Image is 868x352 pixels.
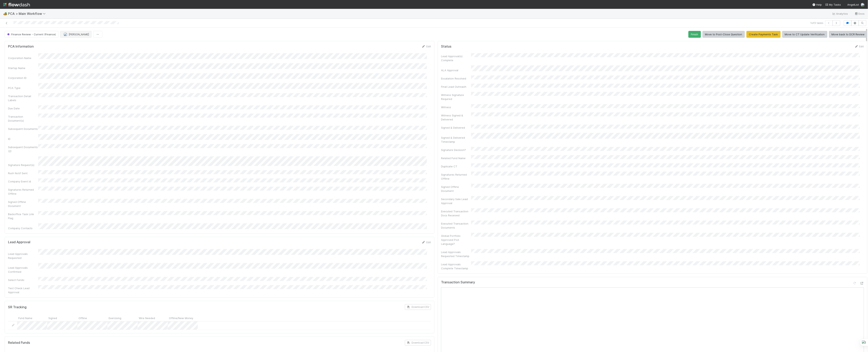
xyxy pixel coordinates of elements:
[107,315,138,321] div: Exercising
[8,240,30,244] h5: Lead Approval
[17,315,47,321] div: Fund Name
[8,252,38,260] div: Lead Approvals Requested
[441,54,471,62] div: Lead Approval(s) Complete
[441,185,471,193] div: Signed Offline Document
[441,148,471,152] div: Signature Decision?
[441,164,471,168] div: Duplicate CT
[8,278,38,282] div: Select Funds:
[138,315,168,321] div: Wire Needed
[8,286,38,294] div: Test Check Lead Approval
[441,85,471,89] div: Final Lead Outreach
[8,137,38,141] div: ID
[848,3,859,6] span: AngelList
[855,45,864,48] a: Edit
[8,145,38,153] div: Subsequent Documents (2)
[8,127,38,131] div: Subsequent Documents
[441,105,471,109] div: Witness
[8,226,38,230] div: Company Contacts
[422,45,431,48] a: Edit
[8,341,30,345] h5: Related Funds
[441,113,471,121] div: Witness Signed & Delivered
[8,266,38,274] div: Lead Approvals Confirmed
[8,66,38,70] div: Startup Name
[8,305,27,309] h5: SR Tracking
[441,68,471,72] div: ALA Approval
[8,171,38,175] div: Rush Notif Sent
[3,12,7,15] span: 🏕️
[825,3,841,6] span: My Tasks
[60,31,92,38] button: [PERSON_NAME]
[441,156,471,160] div: Related Fund Name
[6,33,56,36] span: Finance Review - Current (Finance)
[688,31,701,38] button: Finish
[8,12,48,16] span: PCA > Main Workflow
[782,31,827,38] button: Move to CT Update Verification
[441,197,471,205] div: Secondary Sale Lead Approval
[3,1,30,8] img: logo-inverted-e16ddd16eac7371096b0.svg
[8,56,38,60] div: Corporation Name
[441,173,471,181] div: Signatures Returned Offline
[8,94,38,102] div: Transaction Detail Labels
[77,315,107,321] div: Offline
[825,3,841,7] a: My Tasks
[47,315,77,321] div: Signed
[441,126,471,130] div: Signed & Delivered
[8,188,38,196] div: Signatures Returned Offline
[405,340,431,346] button: Download CSV
[811,21,824,25] span: 1 of 3 tasks
[441,250,471,258] div: Lead Approvals Requested Timestamp
[441,93,471,101] div: Witness Signature Required
[441,280,475,284] h5: Transaction Summary
[441,262,471,270] div: Lead Approvals Complete Timestamp
[8,163,38,167] div: Signature Request(s)
[703,31,745,38] button: Move to Post-Close Question
[441,45,451,49] h5: Status
[8,45,34,49] h5: PCA Information
[746,31,781,38] button: Create Payments Task
[8,179,38,183] div: Company Event Id
[441,234,471,246] div: Global Portfolio Approved PoA Language?
[8,115,38,123] div: Transaction Document(s)
[861,3,865,7] img: avatar_b6a6ccf4-6160-40f7-90da-56c3221167ae.png
[855,11,865,16] a: Docs
[422,241,431,244] a: Edit
[8,86,38,90] div: PCA Type
[8,106,38,110] div: Due Date
[405,304,431,310] button: Download CSV
[441,136,471,144] div: Signed & Delivered Timestamp
[8,200,38,208] div: Signed Offline Document
[8,212,38,220] div: Backoffice Task Link Flag
[441,222,471,230] div: Executed Transaction Documents
[832,11,848,16] a: Analytics
[63,32,67,36] img: avatar_b6a6ccf4-6160-40f7-90da-56c3221167ae.png
[8,76,38,80] div: Corporation ID
[69,33,89,36] span: [PERSON_NAME]
[168,315,198,321] div: Offline/New Money
[829,31,867,38] button: Move back to DCR Review
[441,209,471,217] div: Executed Transaction Docs Received
[5,31,58,38] button: Finance Review - Current (Finance)
[441,76,471,80] div: Escalation Resolved
[812,3,822,7] div: Help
